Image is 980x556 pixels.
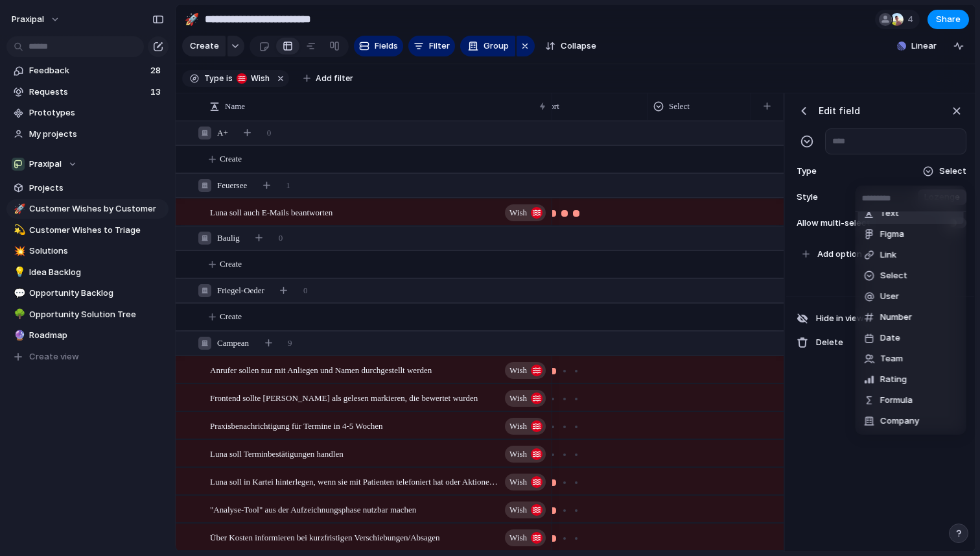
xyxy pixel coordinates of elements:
span: Link [880,248,896,261]
span: Rating [880,373,907,386]
span: Company [880,415,919,428]
span: Formula [880,394,913,407]
span: Select [880,269,907,282]
span: Date [880,332,900,344]
span: Figma [880,228,904,241]
span: Text [880,207,899,220]
span: Team [880,352,903,365]
span: User [880,290,899,303]
span: Number [880,311,912,324]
